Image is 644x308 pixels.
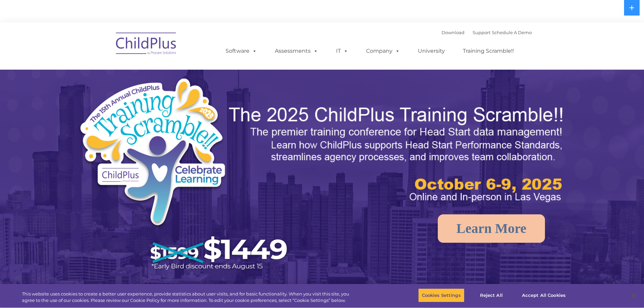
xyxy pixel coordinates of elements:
[329,44,355,58] a: IT
[219,44,264,58] a: Software
[473,30,491,35] a: Support
[113,28,180,62] img: ChildPlus by Procare Solutions
[470,288,512,303] button: Reject All
[442,30,464,35] a: Download
[411,44,452,58] a: University
[94,45,115,50] span: Last name
[418,288,464,303] button: Cookies Settings
[442,30,532,35] font: |
[492,30,532,35] a: Schedule A Demo
[22,291,354,304] div: This website uses cookies to create a better user experience, provide statistics about user visit...
[438,214,545,243] a: Learn More
[94,72,123,77] span: Phone number
[268,44,325,58] a: Assessments
[359,44,407,58] a: Company
[626,288,641,303] button: Close
[518,288,569,303] button: Accept All Cookies
[456,44,521,58] a: Training Scramble!!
